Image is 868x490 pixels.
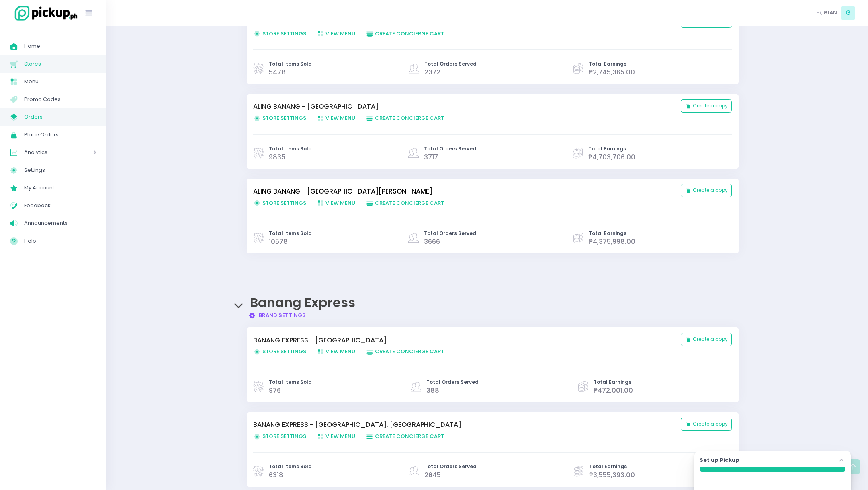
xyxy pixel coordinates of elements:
[253,432,317,441] a: Store Settings
[426,379,479,386] span: Total Orders Served
[253,348,306,355] span: Store Settings
[250,293,355,311] span: Banang Express
[253,102,673,111] a: ALING BANANG - [GEOGRAPHIC_DATA]
[317,199,366,207] a: View Menu
[594,386,633,395] span: ₱472,001.00
[681,99,732,113] button: Create a copy
[269,470,283,480] span: 6318
[366,432,454,441] a: Create Concierge Cart
[317,30,366,38] a: View Menu
[317,199,356,207] span: View Menu
[228,287,747,319] div: Banang Express Brand Settings
[589,470,635,480] span: ₱3,555,393.00
[426,386,439,395] span: 388
[366,30,454,38] a: Create Concierge Cart
[816,9,822,17] span: Hi,
[366,432,444,440] span: Create Concierge Cart
[253,336,673,345] a: BANANG EXPRESS - [GEOGRAPHIC_DATA]
[589,230,635,237] span: Total Earnings
[681,333,732,346] button: Create a copy
[269,237,288,246] span: 10578
[269,145,312,152] span: Total Items Sold
[424,68,440,77] span: 2372
[366,348,454,356] a: Create Concierge Cart
[366,114,454,122] a: Create Concierge Cart
[253,30,306,37] span: Store Settings
[24,130,96,140] span: Place Orders
[253,187,673,196] a: ALING BANANG - [GEOGRAPHIC_DATA][PERSON_NAME]
[841,6,855,20] span: G
[253,114,306,122] span: Store Settings
[269,68,286,77] span: 5478
[253,199,317,207] a: Store Settings
[269,60,312,68] span: Total Items Sold
[317,348,356,355] span: View Menu
[700,456,739,464] label: Set up Pickup
[24,165,96,175] span: Settings
[366,348,444,355] span: Create Concierge Cart
[317,114,356,122] span: View Menu
[24,112,96,122] span: Orders
[24,236,96,246] span: Help
[424,470,441,480] span: 2645
[366,199,454,207] a: Create Concierge Cart
[24,41,96,51] span: Home
[366,114,444,122] span: Create Concierge Cart
[317,432,356,440] span: View Menu
[269,152,285,162] span: 9835
[317,432,366,441] a: View Menu
[24,59,96,69] span: Stores
[424,152,438,162] span: 3717
[424,60,477,68] span: Total Orders Served
[253,30,317,38] a: Store Settings
[24,183,96,193] span: My Account
[253,348,317,356] a: Store Settings
[253,420,673,430] a: BANANG EXPRESS - [GEOGRAPHIC_DATA], [GEOGRAPHIC_DATA]
[24,76,96,87] span: Menu
[248,311,306,319] a: Brand Settings
[681,418,732,431] button: Create a copy
[424,230,476,237] span: Total Orders Served
[317,114,366,122] a: View Menu
[317,30,356,37] span: View Menu
[269,463,312,470] span: Total Items Sold
[594,379,633,386] span: Total Earnings
[424,145,476,152] span: Total Orders Served
[253,432,306,440] span: Store Settings
[424,463,477,470] span: Total Orders Served
[317,348,366,356] a: View Menu
[24,200,96,211] span: Feedback
[269,379,312,386] span: Total Items Sold
[269,386,281,395] span: 976
[366,30,444,37] span: Create Concierge Cart
[24,218,96,229] span: Announcements
[589,237,635,246] span: ₱4,375,998.00
[588,145,635,152] span: Total Earnings
[10,4,78,22] img: logo
[253,199,306,207] span: Store Settings
[589,60,635,68] span: Total Earnings
[253,114,317,122] a: Store Settings
[588,152,635,162] span: ₱4,703,706.00
[589,463,635,470] span: Total Earnings
[823,9,837,17] span: GIAN
[24,94,96,105] span: Promo Codes
[681,184,732,197] button: Create a copy
[424,237,440,246] span: 3666
[24,147,70,158] span: Analytics
[589,68,635,77] span: ₱2,745,365.00
[366,199,444,207] span: Create Concierge Cart
[269,230,312,237] span: Total Items Sold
